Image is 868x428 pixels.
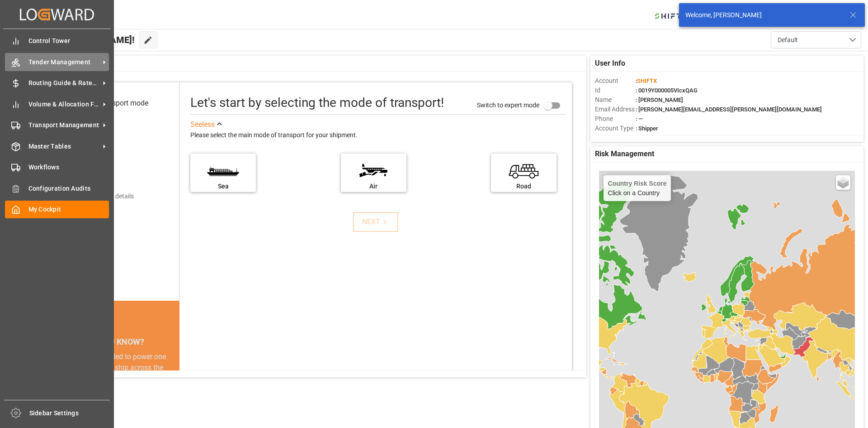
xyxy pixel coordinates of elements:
[654,7,699,23] img: Bildschirmfoto%202024-11-13%20um%2009.31.44.png_1731487080.png
[60,351,169,417] div: The energy needed to power one large container ship across the ocean in a single day is the same ...
[5,32,109,50] a: Control Tower
[28,142,100,151] span: Master Tables
[190,130,566,141] div: Please select the main mode of transport for your shipment.
[29,409,110,418] span: Sidebar Settings
[636,87,698,94] span: : 0019Y000005VIcxQAG
[28,184,109,193] span: Configuration Audits
[28,58,100,67] span: Tender Management
[28,100,100,109] span: Volume & Allocation Forecast
[362,216,390,227] div: NEXT
[608,180,667,187] h4: Country Risk Score
[595,58,625,69] span: User Info
[28,78,100,88] span: Routing Guide & Rates MGMT
[595,149,654,159] span: Risk Management
[771,31,861,48] button: open menu
[5,159,109,176] a: Workflows
[167,351,179,428] button: next slide / item
[28,36,109,46] span: Control Tower
[190,93,444,112] div: Let's start by selecting the mode of transport!
[28,205,109,214] span: My Cockpit
[595,86,636,95] span: Id
[5,201,109,218] a: My Cockpit
[477,101,539,108] span: Switch to expert mode
[595,95,636,105] span: Name
[636,106,822,113] span: : [PERSON_NAME][EMAIL_ADDRESS][PERSON_NAME][DOMAIN_NAME]
[195,182,251,191] div: Sea
[636,96,683,103] span: : [PERSON_NAME]
[685,10,841,20] div: Welcome, [PERSON_NAME]
[637,77,657,84] span: SHIFTX
[353,212,398,232] button: NEXT
[190,119,215,130] div: See less
[28,163,109,172] span: Workflows
[636,77,657,84] span: :
[345,182,402,191] div: Air
[636,125,658,132] span: : Shipper
[49,332,179,351] div: DID YOU KNOW?
[836,175,850,190] a: Layers
[608,180,667,197] div: Click on a Country
[495,182,552,191] div: Road
[595,114,636,124] span: Phone
[28,120,100,130] span: Transport Management
[595,124,636,133] span: Account Type
[38,31,135,48] span: Hello [PERSON_NAME]!
[595,105,636,114] span: Email Address
[778,35,798,45] span: Default
[636,115,643,122] span: : —
[595,76,636,86] span: Account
